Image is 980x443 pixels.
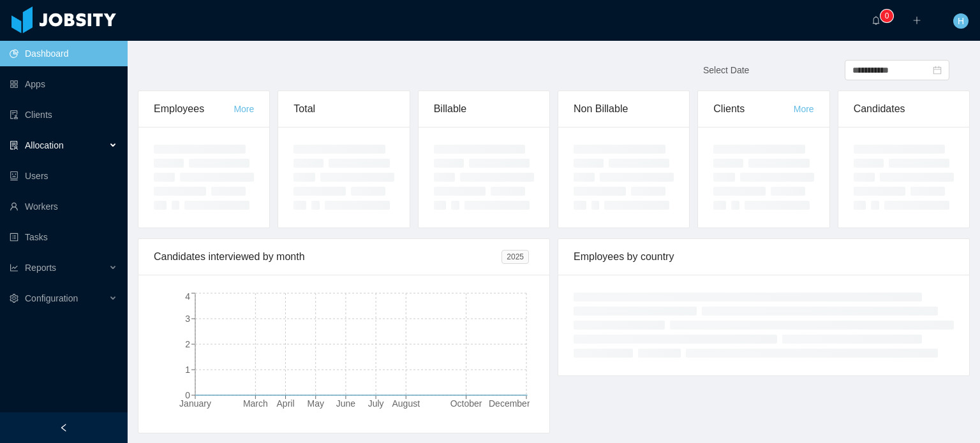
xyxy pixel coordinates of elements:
[713,91,793,127] div: Clients
[489,398,530,409] tspan: December
[501,250,529,264] span: 2025
[10,71,117,97] a: icon: appstoreApps
[872,16,880,25] i: icon: bell
[392,398,420,409] tspan: August
[10,102,117,127] a: icon: auditClients
[185,365,190,375] tspan: 1
[185,291,190,301] tspan: 4
[912,16,921,25] i: icon: plus
[10,224,117,250] a: icon: profileTasks
[450,398,482,409] tspan: October
[574,239,954,275] div: Employees by country
[277,398,295,409] tspan: April
[794,104,814,114] a: More
[10,194,117,219] a: icon: userWorkers
[958,13,964,29] span: H
[243,398,268,409] tspan: March
[185,339,190,349] tspan: 2
[854,91,954,127] div: Candidates
[179,398,211,409] tspan: January
[185,314,190,324] tspan: 3
[574,91,674,127] div: Non Billable
[308,398,324,409] tspan: May
[25,140,64,150] span: Allocation
[293,91,394,127] div: Total
[10,294,19,303] i: icon: setting
[703,65,749,75] span: Select Date
[10,263,19,272] i: icon: line-chart
[434,91,534,127] div: Billable
[368,398,384,409] tspan: July
[10,141,19,150] i: icon: solution
[25,263,56,273] span: Reports
[25,293,78,303] span: Configuration
[154,91,234,127] div: Employees
[10,163,117,189] a: icon: robotUsers
[10,41,117,66] a: icon: pie-chartDashboard
[154,239,501,275] div: Candidates interviewed by month
[336,398,356,409] tspan: June
[234,104,254,114] a: More
[933,66,942,75] i: icon: calendar
[880,10,893,22] sup: 0
[185,390,190,400] tspan: 0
